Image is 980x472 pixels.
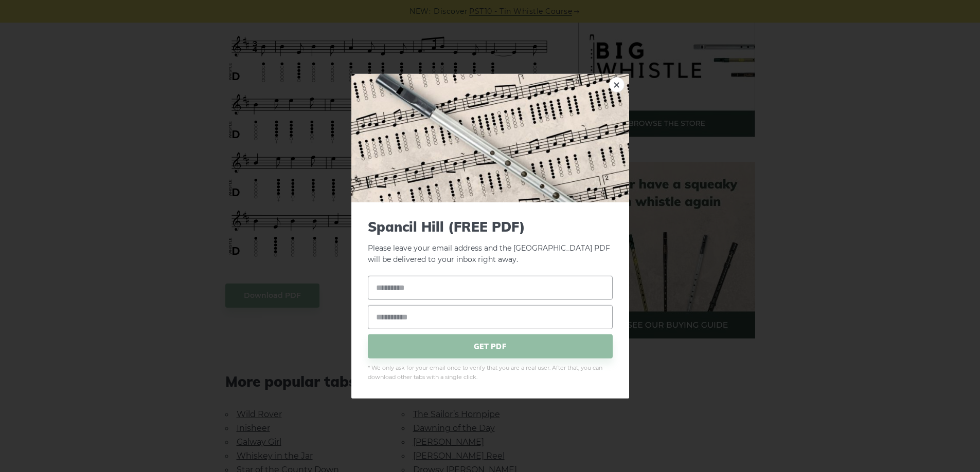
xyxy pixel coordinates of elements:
span: * We only ask for your email once to verify that you are a real user. After that, you can downloa... [368,364,613,382]
span: GET PDF [368,334,613,358]
p: Please leave your email address and the [GEOGRAPHIC_DATA] PDF will be delivered to your inbox rig... [368,218,613,266]
img: Tin Whistle Tab Preview [351,73,629,202]
span: Spancil Hill (FREE PDF) [368,218,613,234]
a: × [609,77,625,92]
